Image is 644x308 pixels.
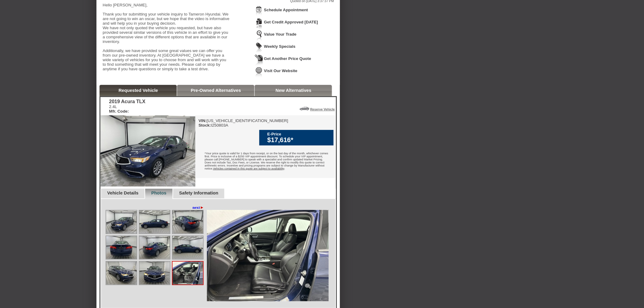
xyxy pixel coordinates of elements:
img: Image.aspx [173,236,203,259]
img: Icon_GetQuote.png [255,54,263,66]
a: Pre-Owned Alternatives [191,88,241,93]
a: Weekly Specials [264,44,295,49]
a: Safety Information [179,191,219,195]
a: Photos [151,191,166,195]
div: 2019 Acura TLX [109,99,145,104]
img: Image.aspx [173,262,203,285]
img: Image.aspx [139,211,170,233]
img: Image.aspx [106,211,137,233]
img: Icon_ReserveVehicleCar.png [300,107,309,110]
a: Get Credit Approved [DATE] [264,20,318,24]
img: Image.aspx [106,236,137,259]
img: 2019 Acura TLX [100,115,195,187]
img: Image.aspx [106,262,137,285]
img: Image.aspx [139,236,170,259]
a: next► [193,205,204,210]
div: 2.4L [109,104,145,114]
img: Icon_WeeklySpecials.png [255,42,263,54]
a: Reserve Vehicle [310,107,335,111]
u: Vehicles contained in this quote are subject to availability [213,167,284,170]
a: Visit Our Website [264,68,297,73]
img: Image.aspx [173,211,203,233]
div: Hello [PERSON_NAME], Thank you for submitting your vehicle inquiry to Tameron Hyundai. We are not... [103,3,230,76]
img: Icon_VisitWebsite.png [255,67,263,78]
div: [US_VEHICLE_IDENTIFICATION_NUMBER] I250803A [198,118,288,128]
div: *Your price quote is valid for 1 days from receipt, or on the last day of the month, whichever co... [195,147,335,176]
img: Icon_ScheduleAppointment.png [255,6,263,17]
img: Image.aspx [139,262,170,285]
a: Get Another Price Quote [264,56,311,61]
div: E-Price [267,132,331,136]
a: Value Your Trade [264,32,296,37]
a: Schedule Appointment [264,8,308,12]
img: Icon_CreditApproval.png [255,18,263,29]
img: Icon_TradeInAppraisal.png [255,30,263,41]
b: VIN: [198,118,207,123]
div: $17,616* [267,136,331,144]
span: ► [200,205,204,210]
a: Vehicle Details [107,191,138,195]
a: New Alternatives [276,88,312,93]
b: Stock: [198,123,211,128]
b: Mfr. Code: [109,109,129,114]
a: Requested Vehicle [119,88,158,93]
img: Image.aspx [207,210,329,301]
